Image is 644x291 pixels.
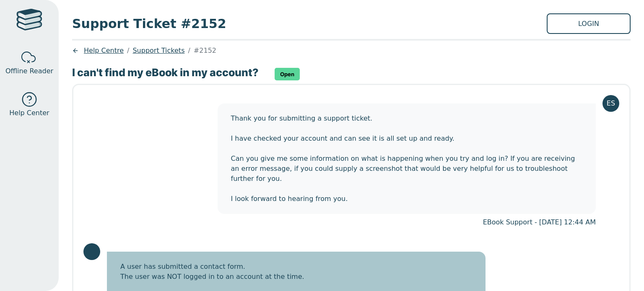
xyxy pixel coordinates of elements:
a: Help Centre [84,46,124,54]
div: ES [602,95,619,112]
a: LOGIN [547,13,631,34]
li: #2152 [184,46,216,56]
h3: I can't find my eBook in my account? [72,64,259,80]
span: Support Ticket #2152 [72,14,547,33]
div: EBook Support - [DATE] 12:44 AM [218,214,603,227]
div: Open [275,68,300,80]
div: Thank you for submitting a support ticket. I have checked your account and can see it is all set ... [218,103,596,214]
span: Help Center [9,108,49,118]
a: Support Tickets [132,46,184,54]
div: breadcrumb [72,46,631,56]
span: Offline Reader [5,66,53,76]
